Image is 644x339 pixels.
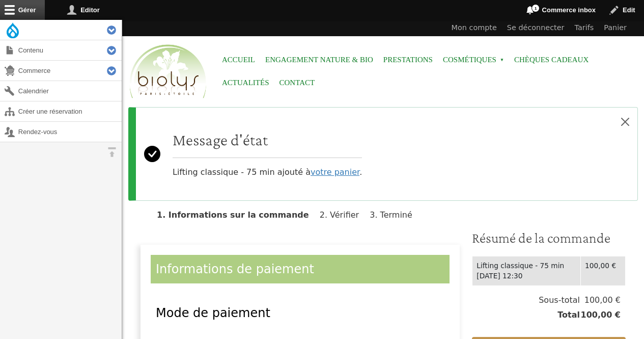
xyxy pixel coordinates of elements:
[613,108,637,136] button: Close
[173,130,362,178] div: Lifting classique - 75 min ajouté à .
[156,306,270,320] span: Mode de paiement
[370,210,421,220] li: Terminé
[383,48,433,71] a: Prestations
[128,107,638,201] div: Message d'état
[320,210,367,220] li: Vérifier
[122,20,644,107] header: Entête du site
[502,20,570,36] a: Se déconnecter
[144,116,160,192] svg: Success:
[222,71,269,94] a: Actualités
[446,20,502,36] a: Mon compte
[127,43,209,101] img: Accueil
[173,130,362,149] h2: Message d'état
[531,4,540,12] span: 1
[581,256,626,285] td: 100,00 €
[580,294,621,306] span: 100,00 €
[570,20,599,36] a: Tarifs
[102,142,122,162] button: Orientation horizontale
[477,272,522,280] time: [DATE] 12:30
[477,260,576,271] div: Lifting classique - 75 min
[539,294,580,306] span: Sous-total
[222,48,255,71] a: Accueil
[580,309,621,321] span: 100,00 €
[156,262,314,276] span: Informations de paiement
[311,167,359,177] a: votre panier
[157,210,317,220] li: Informations sur la commande
[599,20,632,36] a: Panier
[557,309,580,321] span: Total
[279,71,315,94] a: Contact
[443,48,504,71] span: Cosmétiques
[500,58,504,62] span: »
[265,48,373,71] a: Engagement Nature & Bio
[514,48,589,71] a: Chèques cadeaux
[472,229,626,247] h3: Résumé de la commande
